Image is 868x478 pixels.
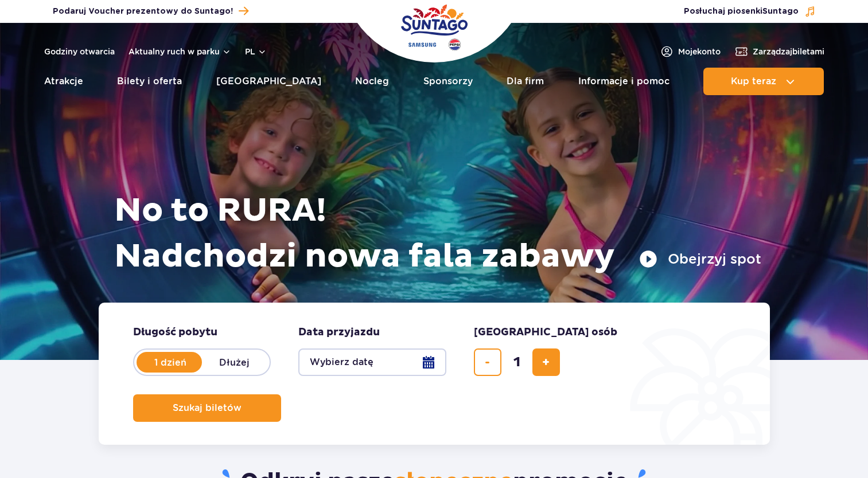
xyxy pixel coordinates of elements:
button: pl [245,46,267,57]
span: [GEOGRAPHIC_DATA] osób [474,326,617,339]
span: Podaruj Voucher prezentowy do Suntago! [53,6,233,17]
button: usuń bilet [474,348,501,376]
label: Dłużej [202,350,267,374]
span: Kup teraz [731,76,776,87]
span: Posłuchaj piosenki [684,6,799,17]
button: Posłuchaj piosenkiSuntago [684,6,816,17]
a: Atrakcje [44,68,83,95]
a: Dla firm [507,68,544,95]
span: Suntago [762,7,799,15]
button: Szukaj biletów [133,394,281,422]
a: Zarządzajbiletami [734,45,824,58]
a: Mojekonto [660,45,721,58]
input: liczba biletów [503,348,531,376]
h1: No to RURA! Nadchodzi nowa fala zabawy [114,188,761,280]
span: Moje konto [678,46,721,57]
a: Informacje i pomoc [578,68,670,95]
button: Aktualny ruch w parku [129,47,231,56]
span: Data przyjazdu [298,326,380,339]
label: 1 dzień [138,350,203,374]
span: Zarządzaj biletami [753,46,824,57]
button: dodaj bilet [532,348,560,376]
button: Kup teraz [703,68,824,95]
button: Wybierz datę [298,348,446,376]
a: Bilety i oferta [117,68,182,95]
button: Obejrzyj spot [639,250,761,268]
span: Szukaj biletów [173,403,242,413]
form: Planowanie wizyty w Park of Poland [99,303,770,445]
a: [GEOGRAPHIC_DATA] [216,68,321,95]
a: Nocleg [355,68,389,95]
a: Sponsorzy [423,68,473,95]
a: Godziny otwarcia [44,46,115,57]
a: Podaruj Voucher prezentowy do Suntago! [53,3,248,19]
span: Długość pobytu [133,326,217,339]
